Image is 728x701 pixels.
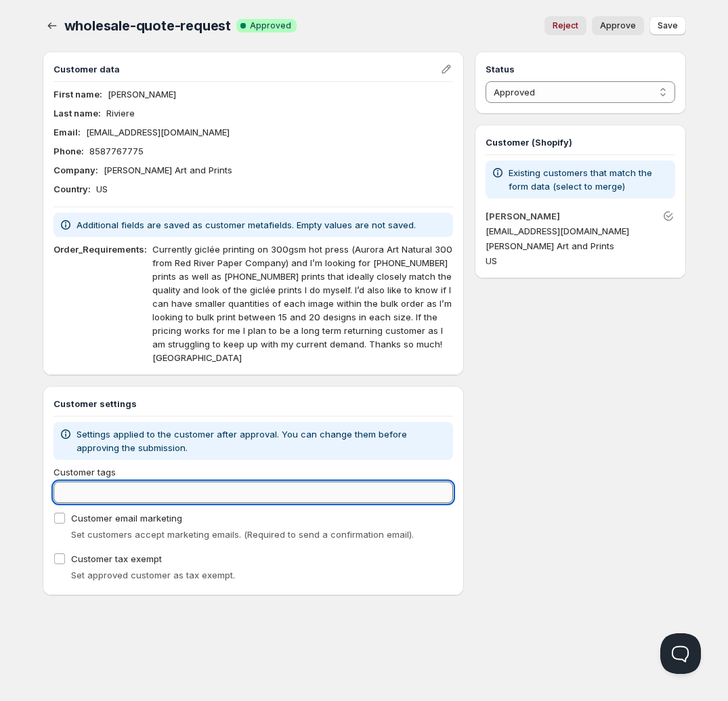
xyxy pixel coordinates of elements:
span: [PERSON_NAME] Art and Prints [486,240,614,251]
p: 8587767775 [89,144,144,158]
p: Currently giclée printing on 300gsm hot press (Aurora Art Natural 300 from Red River Paper Compan... [152,242,454,364]
button: Unlink [659,207,678,226]
span: Set approved customer as tax exempt. [71,570,235,580]
span: Customer tags [53,467,116,477]
span: Customer email marketing [71,513,182,524]
button: Approve [592,16,644,35]
span: Approved [250,20,291,31]
p: [EMAIL_ADDRESS][DOMAIN_NAME] [86,125,230,139]
p: Riviere [106,106,135,120]
span: Customer tax exempt [71,553,162,564]
h3: Customer data [53,62,440,76]
span: Approve [600,20,636,31]
p: US [96,182,108,196]
b: Phone : [53,146,84,156]
b: Order_Requirements : [53,244,147,255]
p: [PERSON_NAME] Art and Prints [104,163,232,177]
b: Email : [53,127,81,137]
span: US [486,255,497,266]
span: Set customers accept marketing emails. (Required to send a confirmation email). [71,529,414,540]
button: Edit [437,60,456,79]
h3: Customer settings [53,397,454,410]
a: [PERSON_NAME] [486,211,560,221]
h3: Status [486,62,675,76]
p: Additional fields are saved as customer metafields. Empty values are not saved. [77,218,416,232]
span: wholesale-quote-request [64,18,231,34]
iframe: Help Scout Beacon - Open [660,633,701,674]
p: Settings applied to the customer after approval. You can change them before approving the submiss... [77,427,448,454]
button: Reject [544,16,586,35]
button: Save [649,16,686,35]
p: [PERSON_NAME] [108,87,176,101]
span: Reject [553,20,578,31]
b: Last name : [53,108,101,119]
span: Save [658,20,678,31]
b: Country : [53,184,91,194]
b: First name : [53,89,102,100]
b: Company : [53,165,98,175]
p: [EMAIL_ADDRESS][DOMAIN_NAME] [486,224,675,238]
p: Existing customers that match the form data (select to merge) [509,166,669,193]
h3: Customer (Shopify) [486,135,675,149]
